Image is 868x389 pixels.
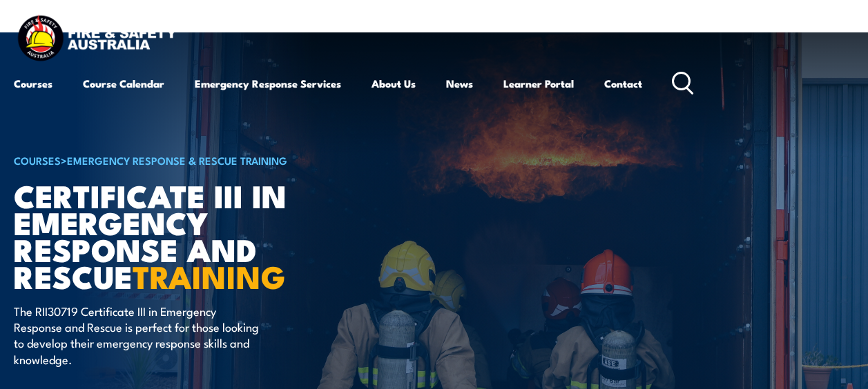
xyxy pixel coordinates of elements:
a: Emergency Response Services [195,67,341,100]
a: Learner Portal [503,67,574,100]
a: News [446,67,473,100]
strong: TRAINING [133,252,286,299]
a: Course Calendar [83,67,164,100]
a: Emergency Response & Rescue Training [67,152,287,168]
a: Courses [14,67,52,100]
h1: Certificate III in Emergency Response and Rescue [14,181,355,290]
a: About Us [372,67,416,100]
h6: > [14,152,355,168]
a: Contact [604,67,642,100]
a: COURSES [14,152,61,168]
p: The RII30719 Certificate III in Emergency Response and Rescue is perfect for those looking to dev... [14,303,266,368]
